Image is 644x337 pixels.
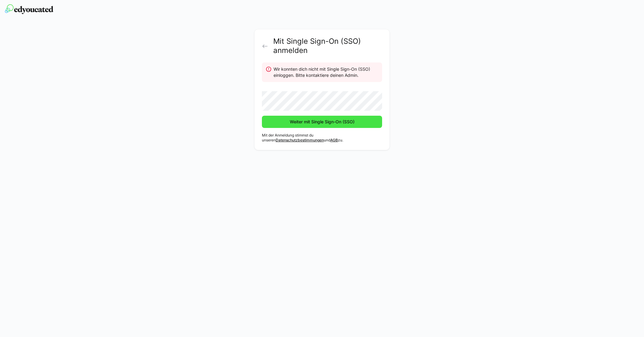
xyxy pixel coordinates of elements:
[262,133,382,143] p: Mit der Anmeldung stimmst du unseren und zu.
[330,138,338,142] a: AGB
[274,66,377,78] div: Wir konnten dich nicht mit Single Sign-On (SSO) einloggen. Bitte kontaktiere deinen Admin.
[273,37,382,55] h2: Mit Single Sign-On (SSO) anmelden
[276,138,324,142] a: Datenschutzbestimmungen
[289,119,355,125] span: Weiter mit Single Sign-On (SSO)
[262,116,382,128] button: Weiter mit Single Sign-On (SSO)
[5,4,53,14] img: edyoucated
